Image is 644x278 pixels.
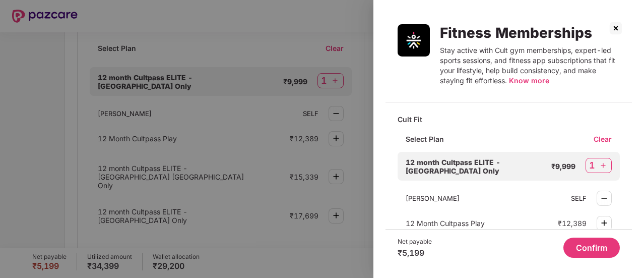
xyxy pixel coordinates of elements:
[571,194,587,202] div: SELF
[398,238,432,246] div: Net payable
[440,24,620,41] div: Fitness Memberships
[406,194,561,202] div: [PERSON_NAME]
[440,45,620,86] div: Stay active with Cult gym memberships, expert-led sports sessions, and fitness app subscriptions ...
[594,134,620,144] div: Clear
[598,217,610,229] img: svg+xml;base64,PHN2ZyBpZD0iUGx1cy0zMngzMiIgeG1sbnM9Imh0dHA6Ly93d3cudzMub3JnLzIwMDAvc3ZnIiB3aWR0aD...
[398,24,430,57] img: Fitness Memberships
[551,162,575,171] div: ₹9,999
[406,219,485,228] span: 12 Month Cultpass Play
[398,110,620,128] div: Cult Fit
[589,159,595,172] div: 1
[598,192,610,204] img: svg+xml;base64,PHN2ZyBpZD0iTWludXMtMzJ4MzIiIHhtbG5zPSJodHRwOi8vd3d3LnczLm9yZy8yMDAwL3N2ZyIgd2lkdG...
[563,238,620,258] button: Confirm
[598,160,608,171] img: svg+xml;base64,PHN2ZyBpZD0iUGx1cy0zMngzMiIgeG1sbnM9Imh0dHA6Ly93d3cudzMub3JnLzIwMDAvc3ZnIiB3aWR0aD...
[558,219,587,228] div: ₹12,389
[398,134,452,152] div: Select Plan
[406,158,500,175] span: 12 month Cultpass ELITE - [GEOGRAPHIC_DATA] Only
[608,20,624,36] img: svg+xml;base64,PHN2ZyBpZD0iQ3Jvc3MtMzJ4MzIiIHhtbG5zPSJodHRwOi8vd3d3LnczLm9yZy8yMDAwL3N2ZyIgd2lkdG...
[509,76,549,85] span: Know more
[398,248,432,258] div: ₹5,199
